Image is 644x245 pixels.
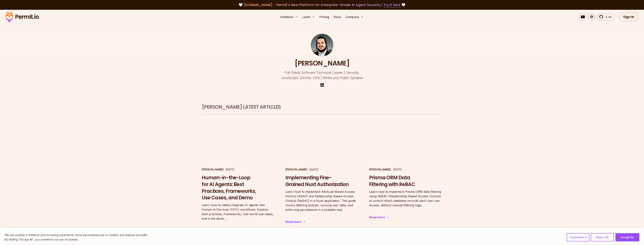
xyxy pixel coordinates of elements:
a: Human-in-the-Loop for AI Agents: Best Practices, Frameworks, Use Cases, and Demo[PERSON_NAME][DAT... [202,125,275,240]
a: Sign In [619,12,638,21]
p: Learn how to safely integrate AI agents with human-in-the-loop (HITL) workflows. Explore best pra... [202,203,275,221]
p: [PERSON_NAME] [285,168,307,171]
button: Accept All [615,233,639,241]
time: [DATE] [226,168,235,171]
time: [DATE] [393,168,402,171]
button: Learn [301,13,316,21]
img: Gabriel L. Manor [311,34,333,56]
span: 5.4k [603,15,612,19]
span: [DOMAIN_NAME] - Permit's New Platform for Enterprise-Grade AI Agent Security | [244,2,401,7]
h2: [PERSON_NAME] latest articles [202,104,442,111]
p: We use cookies to enhance your browsing experience, serve personalized ads or content, and analyz... [5,233,148,237]
h3: Human-in-the-Loop for AI Agents: Best Practices, Frameworks, Use Cases, and Demo [202,174,275,201]
div: Read more [369,215,385,219]
h1: [PERSON_NAME] [295,59,350,68]
h3: Implementing Fine-Grained Nuxt Authorization [285,174,359,188]
a: Try it here [384,2,401,7]
img: linkedin [320,83,324,87]
p: [PERSON_NAME] [202,168,224,171]
img: Permit logo [4,11,41,23]
a: Prisma ORM Data Filtering with ReBAC[PERSON_NAME][DATE]Prisma ORM Data Filtering with ReBACLearn ... [369,125,442,227]
img: Prisma ORM Data Filtering with ReBAC [369,125,442,166]
h3: Prisma ORM Data Filtering with ReBAC [369,174,442,188]
button: Solutions [279,13,299,21]
button: Customize [567,233,589,241]
a: Implementing Fine-Grained Nuxt Authorization[PERSON_NAME][DATE]Implementing Fine-Grained Nuxt Aut... [285,125,359,231]
p: Full-Stack Software Technical Leader | Security, JavaScript, DevRel, OPA | Writer and Public Speaker [250,70,394,81]
div: Read more [285,219,301,224]
a: Pricing [318,13,331,21]
img: Human-in-the-Loop for AI Agents: Best Practices, Frameworks, Use Cases, and Demo [202,125,275,166]
div: 🤍 🤍 [9,2,635,8]
button: Reject All [591,233,614,241]
time: [DATE] [309,168,318,171]
p: Learn how to implement Prisma ORM data filtering using ReBAC (Relationship-Based Access Control) ... [369,189,442,207]
p: [PERSON_NAME] [369,168,391,171]
p: By clicking "Accept All", you consent to our use of cookies. [5,237,148,242]
p: Learn how to implement Attribute-Based Access Control (ABAC) and Relationship-Based Access Contro... [285,189,359,212]
img: Implementing Fine-Grained Nuxt Authorization [285,125,359,166]
a: Docs [332,13,342,21]
a: 5.4k [597,13,614,21]
button: Company [344,13,365,21]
